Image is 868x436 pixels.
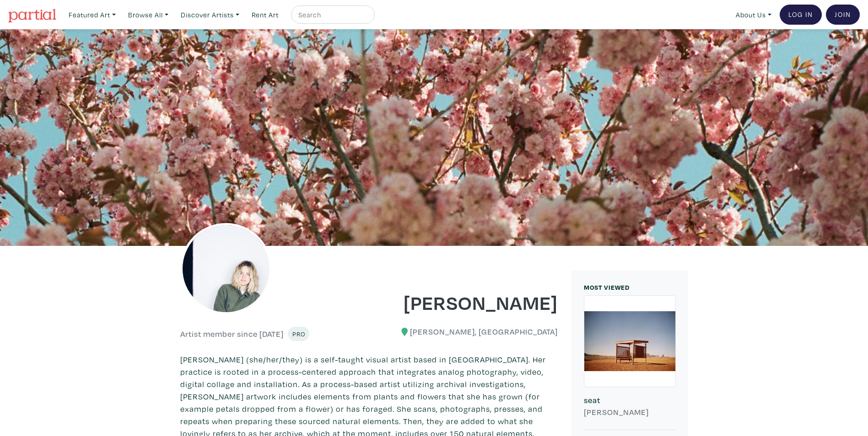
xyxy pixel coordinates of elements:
h6: seat [584,395,676,405]
a: Rent Art [248,5,283,24]
a: Log In [780,5,822,25]
h6: [PERSON_NAME] [584,407,676,417]
a: Browse All [124,5,173,24]
a: About Us [732,5,776,24]
small: MOST VIEWED [584,283,630,292]
h6: [PERSON_NAME], [GEOGRAPHIC_DATA] [376,327,558,337]
a: Featured Art [65,5,120,24]
a: Join [826,5,860,25]
img: phpThumb.php [180,223,272,314]
input: Search [297,9,366,21]
a: seat [PERSON_NAME] [584,295,676,430]
h6: Artist member since [DATE] [180,329,284,339]
a: Discover Artists [177,5,243,24]
span: Pro [292,330,305,338]
h1: [PERSON_NAME] [376,290,558,314]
